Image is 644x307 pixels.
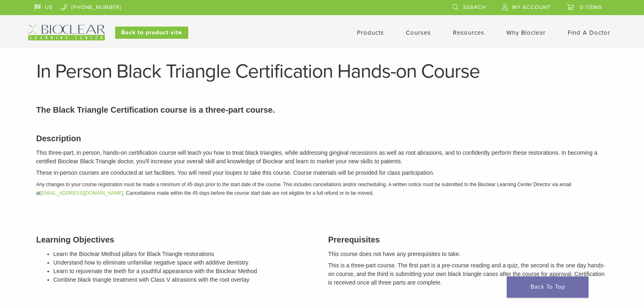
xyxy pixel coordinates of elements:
[36,62,608,81] h1: In Person Black Triangle Certification Hands-on Course
[36,149,608,166] p: This three-part, in person, hands-on certification course will teach you how to treat black trian...
[36,182,571,196] em: Any changes to your course registration must be made a minimum of 45 days prior to the start date...
[53,267,316,276] li: Learn to rejuvenate the teeth for a youthful appearance with the Bioclear Method
[357,29,384,36] a: Products
[506,29,546,36] a: Why Bioclear
[580,4,602,11] span: 0 items
[568,29,610,36] a: Find A Doctor
[115,27,188,39] a: Back to product site
[53,258,316,267] li: Understand how to eliminate unfamiliar negative space with additive dentistry
[507,276,588,298] a: Back To Top
[512,4,550,11] span: My Account
[328,234,608,246] h3: Prerequisites
[40,190,123,196] a: [EMAIL_ADDRESS][DOMAIN_NAME]
[36,132,608,145] h3: Description
[53,276,316,284] li: Combine black triangle treatment with Class V abrasions with the root overlay
[406,29,431,36] a: Courses
[36,234,316,246] h3: Learning Objectives
[463,4,486,11] span: Search
[328,261,608,287] p: This is a three-part course. The first part is a pre-course reading and a quiz, the second is the...
[28,25,105,40] img: Bioclear
[53,250,316,258] li: Learn the Bioclear Method pillars for Black Triangle restorations
[328,250,608,258] p: This course does not have any prerequisites to take.
[36,104,608,116] p: The Black Triangle Certification course is a three-part course.
[453,29,484,36] a: Resources
[36,169,608,177] p: These in-person courses are conducted at set facilities. You will need your loupes to take this c...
